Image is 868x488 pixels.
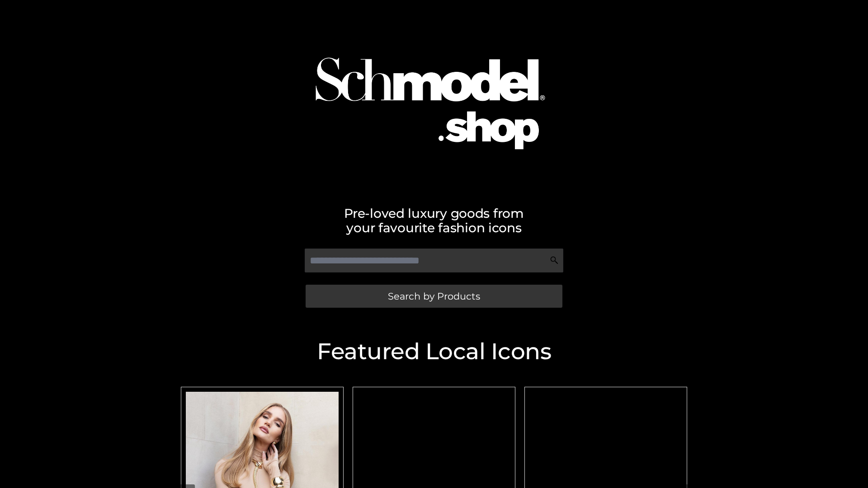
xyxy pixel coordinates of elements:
span: Search by Products [388,291,480,301]
a: Search by Products [306,285,562,308]
img: Search Icon [550,256,559,265]
h2: Pre-loved luxury goods from your favourite fashion icons [176,206,692,235]
h2: Featured Local Icons​ [176,340,692,363]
